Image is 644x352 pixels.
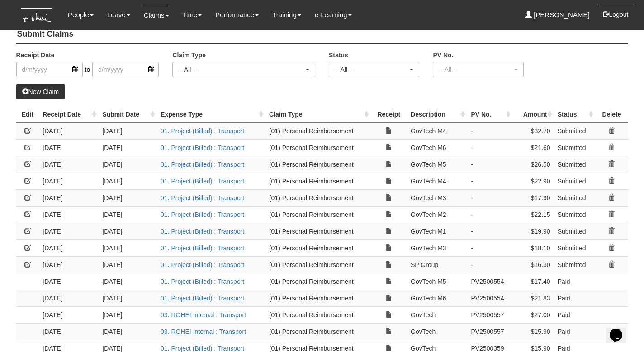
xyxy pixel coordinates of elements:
[99,206,157,223] td: [DATE]
[554,173,596,189] td: Submitted
[161,178,244,185] a: 01. Project (Billed) : Transport
[265,223,371,239] td: (01) Personal Reimbursement
[144,5,169,26] a: Claims
[265,139,371,156] td: (01) Personal Reimbursement
[99,223,157,239] td: [DATE]
[161,161,244,168] a: 01. Project (Billed) : Transport
[265,106,371,123] th: Claim Type : activate to sort column ascending
[39,290,99,306] td: [DATE]
[265,323,371,340] td: (01) Personal Reimbursement
[512,323,554,340] td: $15.90
[265,122,371,139] td: (01) Personal Reimbursement
[265,256,371,273] td: (01) Personal Reimbursement
[407,306,467,323] td: GovTech
[407,223,467,239] td: GovTech M1
[99,106,157,123] th: Submit Date : activate to sort column ascending
[467,239,512,256] td: -
[265,156,371,173] td: (01) Personal Reimbursement
[407,189,467,206] td: GovTech M3
[172,62,315,77] button: -- All --
[525,5,590,25] a: [PERSON_NAME]
[512,256,554,273] td: $16.30
[99,273,157,290] td: [DATE]
[161,328,246,335] a: 03. ROHEI Internal : Transport
[99,189,157,206] td: [DATE]
[265,273,371,290] td: (01) Personal Reimbursement
[439,65,512,74] div: -- All --
[554,223,596,239] td: Submitted
[554,106,596,123] th: Status : activate to sort column ascending
[39,306,99,323] td: [DATE]
[371,106,407,123] th: Receipt
[178,65,304,74] div: -- All --
[99,290,157,306] td: [DATE]
[265,189,371,206] td: (01) Personal Reimbursement
[16,51,55,60] label: Receipt Date
[39,239,99,256] td: [DATE]
[68,5,94,25] a: People
[161,345,244,352] a: 01. Project (Billed) : Transport
[39,139,99,156] td: [DATE]
[107,5,130,25] a: Leave
[554,189,596,206] td: Submitted
[407,273,467,290] td: GovTech M5
[161,144,244,151] a: 01. Project (Billed) : Transport
[99,139,157,156] td: [DATE]
[407,239,467,256] td: GovTech M3
[554,206,596,223] td: Submitted
[606,316,635,343] iframe: chat widget
[512,139,554,156] td: $21.60
[161,311,246,319] a: 03. ROHEI Internal : Transport
[512,122,554,139] td: $32.70
[99,306,157,323] td: [DATE]
[467,189,512,206] td: -
[407,290,467,306] td: GovTech M6
[161,295,244,302] a: 01. Project (Billed) : Transport
[467,323,512,340] td: PV2500557
[512,189,554,206] td: $17.90
[554,122,596,139] td: Submitted
[467,173,512,189] td: -
[554,323,596,340] td: Paid
[335,65,408,74] div: -- All --
[433,51,453,60] label: PV No.
[183,5,202,25] a: Time
[554,290,596,306] td: Paid
[554,256,596,273] td: Submitted
[433,62,523,77] button: -- All --
[554,156,596,173] td: Submitted
[99,156,157,173] td: [DATE]
[554,139,596,156] td: Submitted
[512,223,554,239] td: $19.90
[172,51,206,60] label: Claim Type
[161,244,244,252] a: 01. Project (Billed) : Transport
[554,273,596,290] td: Paid
[99,173,157,189] td: [DATE]
[99,122,157,139] td: [DATE]
[329,51,348,60] label: Status
[315,5,352,25] a: e-Learning
[329,62,419,77] button: -- All --
[554,306,596,323] td: Paid
[99,323,157,340] td: [DATE]
[554,239,596,256] td: Submitted
[467,256,512,273] td: -
[407,139,467,156] td: GovTech M6
[407,106,467,123] th: Description : activate to sort column ascending
[16,84,65,99] a: New Claim
[467,223,512,239] td: -
[467,139,512,156] td: -
[265,206,371,223] td: (01) Personal Reimbursement
[407,122,467,139] td: GovTech M4
[407,323,467,340] td: GovTech
[161,211,244,218] a: 01. Project (Billed) : Transport
[407,173,467,189] td: GovTech M4
[512,306,554,323] td: $27.00
[39,206,99,223] td: [DATE]
[512,273,554,290] td: $17.40
[467,306,512,323] td: PV2500557
[467,106,512,123] th: PV No. : activate to sort column ascending
[407,256,467,273] td: SP Group
[467,122,512,139] td: -
[157,106,265,123] th: Expense Type : activate to sort column ascending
